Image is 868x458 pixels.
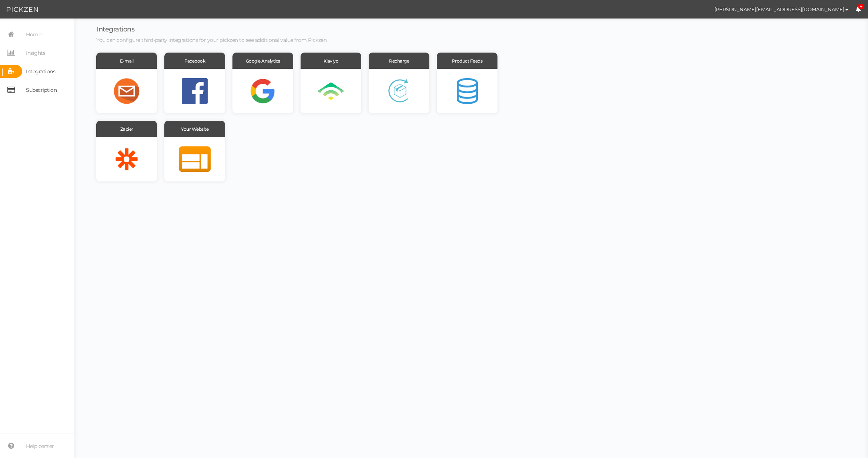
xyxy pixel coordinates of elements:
[7,5,38,14] img: Pickzen logo
[96,37,328,43] span: You can configure third-party integrations for your pickzen to see additional value from Pickzen.
[96,25,134,33] span: Integrations
[26,47,45,59] span: Insights
[714,6,844,12] span: [PERSON_NAME][EMAIL_ADDRESS][DOMAIN_NAME]
[452,58,483,64] span: Product Feeds
[96,121,157,137] div: Zapier
[26,29,41,40] span: Home
[707,3,855,16] button: [PERSON_NAME][EMAIL_ADDRESS][DOMAIN_NAME]
[694,3,707,16] img: d72b7d863f6005cc4e963d3776029e7f
[858,4,864,9] span: 4
[96,53,157,69] div: E-mail
[26,66,55,77] span: Integrations
[232,53,293,69] div: Google Analytics
[164,53,225,69] div: Facebook
[181,126,208,132] span: Your Website
[26,84,57,96] span: Subscription
[301,53,361,69] div: Klaviyo
[26,440,54,452] span: Help center
[369,53,429,69] div: Recharge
